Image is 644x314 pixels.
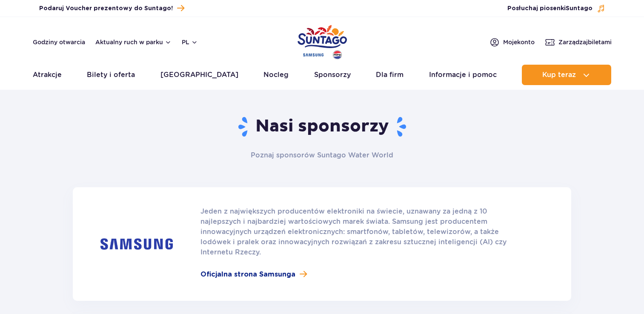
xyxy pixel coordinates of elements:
a: Bilety i oferta [87,65,135,85]
a: Atrakcje [33,65,62,85]
a: Dla firm [376,65,404,85]
a: Park of Poland [298,21,347,60]
span: Suntago [566,6,592,11]
span: Oficjalna strona Samsunga [200,269,295,280]
span: Zarządzaj biletami [558,38,612,46]
button: pl [182,38,198,46]
a: Podaruj Voucher prezentowy do Suntago! [39,3,184,14]
h2: Poznaj sponsorów Suntago Water World [201,151,444,160]
a: Oficjalna strona Samsunga [200,269,529,280]
a: [GEOGRAPHIC_DATA] [160,65,238,85]
span: Podaruj Voucher prezentowy do Suntago! [39,4,173,13]
a: Godziny otwarcia [33,38,85,46]
a: Informacje i pomoc [429,65,497,85]
a: Zarządzajbiletami [545,37,612,47]
p: Jeden z największych producentów elektroniki na świecie, uznawany za jedną z 10 najlepszych i naj... [200,206,529,257]
h1: Nasi sponsorzy [73,116,571,138]
span: Posłuchaj piosenki [507,4,592,13]
a: Nocleg [263,65,289,85]
button: Aktualny ruch w parku [95,39,172,46]
a: Sponsorzy [314,65,351,85]
span: Moje konto [503,38,535,46]
button: Kup teraz [522,65,611,85]
a: Mojekonto [489,37,535,47]
span: Kup teraz [542,71,576,79]
img: Samsung [100,238,173,250]
button: Posłuchaj piosenkiSuntago [507,4,605,13]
